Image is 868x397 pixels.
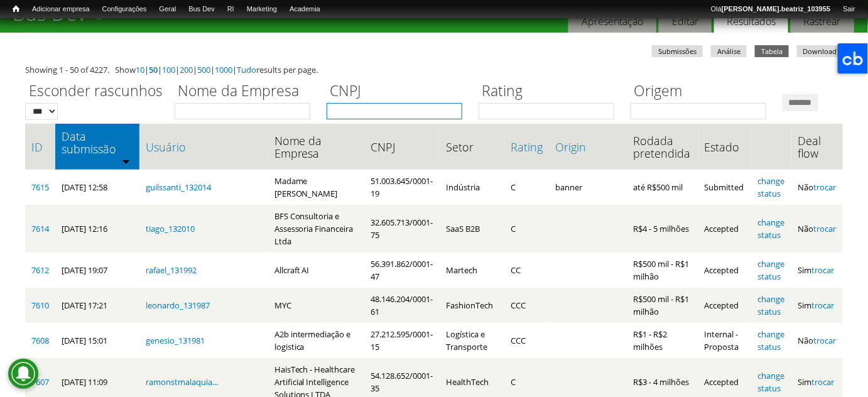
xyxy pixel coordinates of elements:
[31,223,49,234] a: 7614
[364,170,439,205] td: 51.003.645/0001-19
[705,3,837,16] a: Olá[PERSON_NAME].beatriz_103955
[364,288,439,323] td: 48.146.204/0001-61
[175,80,318,103] label: Nome da Empresa
[26,3,96,16] a: Adicionar empresa
[791,205,843,253] td: Não
[791,9,854,33] a: Rastrear
[197,64,210,75] a: 500
[364,124,439,170] th: CNPJ
[268,253,365,288] td: Allcraft AI
[698,170,752,205] td: Submitted
[364,323,439,358] td: 27.212.595/0001-15
[62,130,133,155] a: Data submissão
[698,205,752,253] td: Accepted
[182,3,221,16] a: Bus Dev
[153,3,182,16] a: Geral
[162,64,175,75] a: 100
[327,80,470,103] label: CNPJ
[6,3,26,15] a: Início
[698,323,752,358] td: Internal - Proposta
[813,335,836,346] a: trocar
[25,63,843,76] div: Showing 1 - 50 of 4227. Show | | | | | | results per page.
[791,323,843,358] td: Não
[364,253,439,288] td: 56.391.862/0001-47
[714,6,788,33] a: Resultados
[96,3,153,16] a: Configurações
[268,205,365,253] td: BFS Consultoria e Assessoria Financeira Ltda
[31,300,49,311] a: 7610
[711,45,747,57] a: Análise
[504,288,549,323] td: CCC
[55,170,139,205] td: [DATE] 12:58
[221,3,241,16] a: RI
[237,64,256,75] a: Tudo
[813,182,836,193] a: trocar
[180,64,193,75] a: 200
[146,300,210,311] a: leonardo_131987
[722,5,830,13] strong: [PERSON_NAME].beatriz_103955
[504,170,549,205] td: C
[791,288,843,323] td: Sim
[757,293,784,317] a: change status
[811,376,834,388] a: trocar
[440,170,505,205] td: Indústria
[627,124,698,170] th: Rodada pretendida
[149,64,158,75] a: 50
[698,288,752,323] td: Accepted
[479,80,622,103] label: Rating
[757,217,784,241] a: change status
[791,170,843,205] td: Não
[791,253,843,288] td: Sim
[555,141,621,153] a: Origin
[631,80,774,103] label: Origem
[568,9,656,33] a: Apresentação
[791,124,843,170] th: Deal flow
[241,3,283,16] a: Marketing
[627,323,698,358] td: R$1 - R$2 milhões
[837,3,862,16] a: Sair
[146,335,205,346] a: genesio_131981
[757,258,784,282] a: change status
[31,141,49,153] a: ID
[652,45,703,57] a: Submissões
[813,223,836,234] a: trocar
[440,323,505,358] td: Logística e Transporte
[268,323,365,358] td: A2b intermediação e logistica
[440,205,505,253] td: SaaS B2B
[757,370,784,394] a: change status
[136,64,144,75] a: 10
[146,376,218,388] a: ramonstmalaquia...
[122,157,130,165] img: ordem crescente
[55,323,139,358] td: [DATE] 15:01
[31,376,49,388] a: 7607
[659,9,712,33] a: Editar
[627,288,698,323] td: R$500 mil - R$1 milhão
[627,253,698,288] td: R$500 mil - R$1 milhão
[13,4,19,13] span: Início
[755,45,789,57] a: Tabela
[268,170,365,205] td: Madame [PERSON_NAME]
[31,182,49,193] a: 7615
[55,288,139,323] td: [DATE] 17:21
[31,264,49,276] a: 7612
[268,124,365,170] th: Nome da Empresa
[25,80,166,103] label: Esconder rascunhos
[146,264,197,276] a: rafael_131992
[811,300,834,311] a: trocar
[504,253,549,288] td: CC
[698,124,752,170] th: Estado
[440,124,505,170] th: Setor
[283,3,327,16] a: Academia
[55,253,139,288] td: [DATE] 19:07
[797,45,844,57] a: Download
[511,141,543,153] a: Rating
[757,175,784,199] a: change status
[440,253,505,288] td: Martech
[757,329,784,352] a: change status
[146,223,195,234] a: tiago_132010
[268,288,365,323] td: MYC
[31,335,49,346] a: 7608
[215,64,232,75] a: 1000
[811,264,834,276] a: trocar
[364,205,439,253] td: 32.605.713/0001-75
